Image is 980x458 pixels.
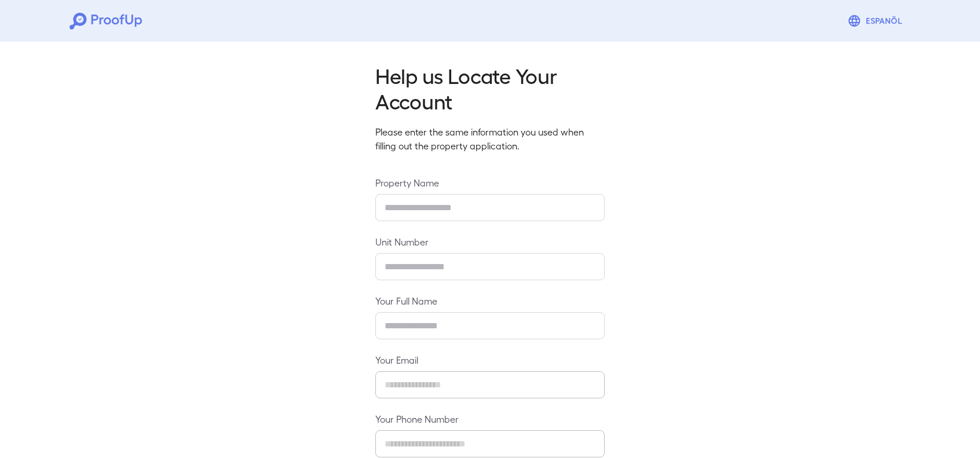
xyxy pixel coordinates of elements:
[375,125,605,153] p: Please enter the same information you used when filling out the property application.
[843,9,910,32] button: Espanõl
[375,176,605,189] label: Property Name
[375,235,605,248] label: Unit Number
[375,412,605,426] label: Your Phone Number
[375,294,605,307] label: Your Full Name
[375,353,605,367] label: Your Email
[375,63,605,113] h2: Help us Locate Your Account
